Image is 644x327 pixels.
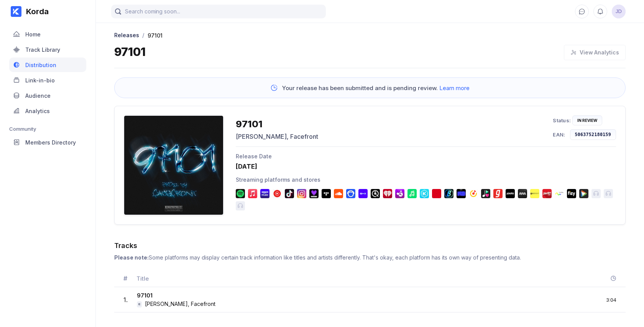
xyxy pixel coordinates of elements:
[114,242,626,250] div: Tracks
[481,189,490,198] img: Zvooq
[236,118,318,130] div: 97101
[25,139,76,146] div: Members Directory
[358,189,368,198] img: MixCloud
[322,189,331,198] img: Tidal
[579,189,588,198] img: Hungama
[612,5,626,18] div: Julius Danis
[236,133,318,140] div: [PERSON_NAME], Facefront
[123,274,127,282] div: #
[9,58,86,73] a: Distribution
[9,73,86,88] a: Link-in-bio
[469,189,478,198] img: Yandex Music
[114,254,626,261] div: Some platforms may display certain track information like titles and artists differently. That's ...
[285,189,294,198] img: TikTok
[9,135,86,150] a: Members Directory
[9,27,86,42] a: Home
[457,189,466,198] img: Melon
[407,189,417,198] img: Line Music
[236,163,616,170] div: [DATE]
[346,189,355,198] img: Napster
[137,292,215,301] div: 97101
[567,189,576,198] img: Turkcell Fizy
[25,46,60,53] div: Track Library
[297,189,306,198] img: Facebook
[506,189,515,198] img: Jaxsta
[444,189,453,198] img: Transsnet Boomplay
[9,42,86,58] a: Track Library
[432,189,441,198] img: NetEase Cloud Music
[248,189,257,198] img: Apple Music
[493,189,503,198] img: Gaana
[25,77,55,84] div: Link-in-bio
[273,189,282,198] img: YouTube Music
[9,104,86,119] a: Analytics
[236,176,616,183] div: Streaming platforms and stores
[9,126,86,132] div: Community
[236,189,245,198] img: Spotify
[114,254,149,261] b: Please note:
[145,301,215,307] span: [PERSON_NAME], Facefront
[606,297,616,303] div: 3:04
[575,132,611,137] div: 5063752180159
[612,5,626,18] button: JD
[148,32,163,39] div: 97101
[577,118,597,123] div: In Review
[553,131,565,138] div: EAN:
[25,62,56,68] div: Distribution
[114,32,139,38] div: Releases
[395,189,404,198] img: Anghami
[136,275,593,282] div: Title
[371,189,380,198] img: Qobuz
[282,84,470,92] div: Your release has been submitted and is pending review.
[555,189,564,198] img: Nuuday
[530,189,539,198] img: MusicJet
[25,31,41,38] div: Home
[420,189,429,198] img: KKBOX
[21,7,49,16] div: Korda
[111,5,326,18] input: Search coming soon...
[334,189,343,198] img: SoundCloud Go
[518,189,527,198] img: AWA
[439,84,470,92] span: Learn more
[260,189,269,198] img: Amazon
[236,153,616,159] div: Release Date
[25,92,51,99] div: Audience
[25,108,50,114] div: Analytics
[309,189,319,198] img: Deezer
[114,45,146,60] div: 97101
[553,117,571,123] div: Status:
[142,31,145,39] div: /
[123,296,128,304] div: 1 .
[9,88,86,104] a: Audience
[542,189,552,198] img: Slacker
[137,301,142,307] strong: E
[383,189,392,198] img: iHeartRadio
[114,31,139,38] a: Releases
